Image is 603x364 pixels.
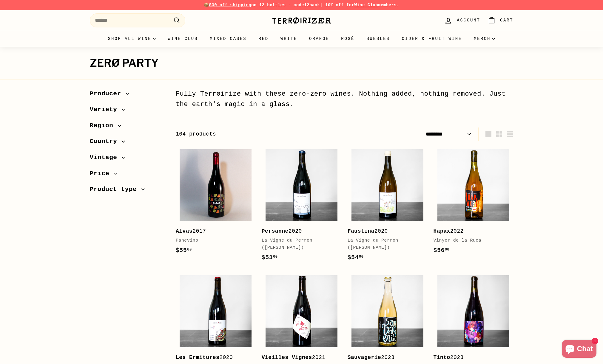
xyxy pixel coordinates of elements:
[560,340,598,359] inbox-online-store-chat: Shopify online store chat
[304,3,320,7] strong: 12pack
[90,136,122,147] span: Country
[90,151,166,167] button: Vintage
[303,31,335,47] a: Orange
[434,145,513,261] a: Hapax2022Vinyer de la Ruca
[262,354,312,360] b: Vieilles Vignes
[176,145,256,261] a: Alvas2017Panevino
[262,353,336,362] div: 2021
[484,12,517,29] a: Cart
[468,31,501,47] summary: Merch
[500,17,513,24] span: Cart
[262,228,289,234] b: Persanne
[348,354,381,360] b: Sauvagerie
[359,255,363,259] sup: 00
[78,31,525,47] div: Primary
[262,254,278,261] span: $53
[252,31,274,47] a: Red
[90,167,166,183] button: Price
[348,237,422,251] div: La Vigne du Perron ([PERSON_NAME])
[209,3,252,7] span: $30 off shipping
[348,227,422,236] div: 2020
[90,119,166,135] button: Region
[396,31,468,47] a: Cider & Fruit Wine
[90,183,166,199] button: Product type
[348,254,364,261] span: $54
[90,103,166,119] button: Variety
[90,121,118,131] span: Region
[90,2,513,8] p: 📦 on 12 bottles - code | 10% off for members.
[176,237,250,244] div: Panevino
[354,3,378,7] a: Wine Club
[176,353,250,362] div: 2020
[176,227,250,236] div: 2017
[176,228,192,234] b: Alvas
[162,31,204,47] a: Wine Club
[176,354,219,360] b: Les Ermitures
[187,248,192,252] sup: 00
[90,169,114,179] span: Price
[434,247,450,254] span: $56
[441,12,484,29] a: Account
[348,145,428,268] a: Faustina2020La Vigne du Perron ([PERSON_NAME])
[90,105,122,115] span: Variety
[90,184,141,195] span: Product type
[90,57,513,69] h1: Zerø Party
[335,31,360,47] a: Rosé
[176,89,513,110] div: Fully Terrøirize with these zero-zero wines. Nothing added, nothing removed. Just the earth's mag...
[262,237,336,251] div: La Vigne du Perron ([PERSON_NAME])
[90,153,122,163] span: Vintage
[457,17,480,24] span: Account
[434,353,508,362] div: 2023
[90,135,166,151] button: Country
[274,31,303,47] a: White
[434,354,450,360] b: Tinto
[90,89,126,99] span: Producer
[434,228,450,234] b: Hapax
[262,145,342,268] a: Persanne2020La Vigne du Perron ([PERSON_NAME])
[204,31,252,47] a: Mixed Cases
[262,227,336,236] div: 2020
[445,248,449,252] sup: 00
[176,247,192,254] span: $55
[90,87,166,103] button: Producer
[348,228,374,234] b: Faustina
[273,255,277,259] sup: 00
[360,31,396,47] a: Bubbles
[434,237,508,244] div: Vinyer de la Ruca
[348,353,422,362] div: 2023
[102,31,162,47] summary: Shop all wine
[176,130,345,139] div: 104 products
[434,227,508,236] div: 2022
